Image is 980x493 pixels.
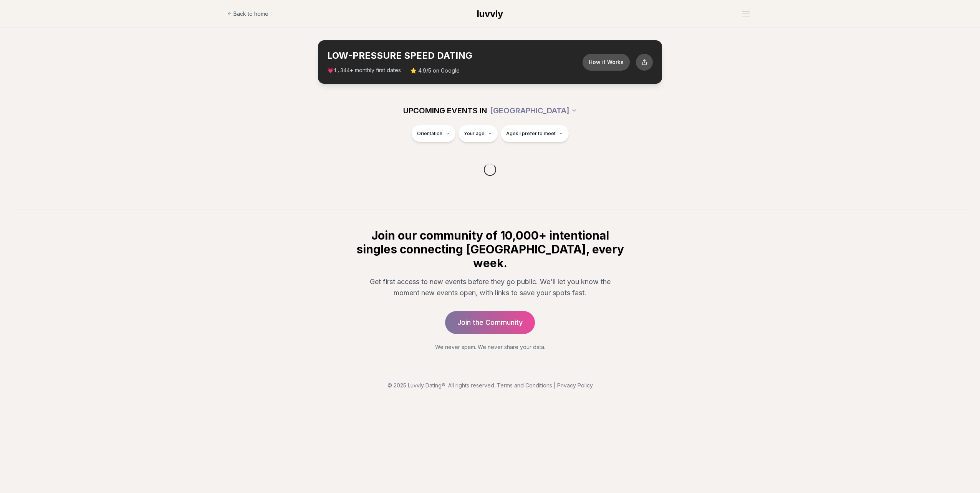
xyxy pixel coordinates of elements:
[501,125,569,142] button: Ages I prefer to meet
[464,131,485,137] span: Your age
[583,54,630,71] button: How it Works
[327,50,583,62] h2: LOW-PRESSURE SPEED DATING
[490,102,577,119] button: [GEOGRAPHIC_DATA]
[6,382,974,389] p: © 2025 Luvvly Dating®. All rights reserved.
[355,343,625,351] p: We never spam. We never share your data.
[506,131,556,137] span: Ages I prefer to meet
[459,125,498,142] button: Your age
[739,8,753,20] button: Open menu
[557,382,593,389] a: Privacy Policy
[477,8,503,19] span: luvvly
[477,8,503,20] a: luvvly
[412,125,455,142] button: Orientation
[445,311,535,334] a: Join the Community
[410,67,460,74] span: ⭐ 4.9/5 on Google
[554,382,556,389] span: |
[227,6,268,22] a: Back to home
[403,105,487,116] span: UPCOMING EVENTS IN
[233,10,268,18] span: Back to home
[327,66,401,74] span: 💗 + monthly first dates
[355,228,625,270] h2: Join our community of 10,000+ intentional singles connecting [GEOGRAPHIC_DATA], every week.
[497,382,552,389] a: Terms and Conditions
[334,68,350,74] span: 1,344
[417,131,442,137] span: Orientation
[361,276,619,299] p: Get first access to new events before they go public. We'll let you know the moment new events op...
